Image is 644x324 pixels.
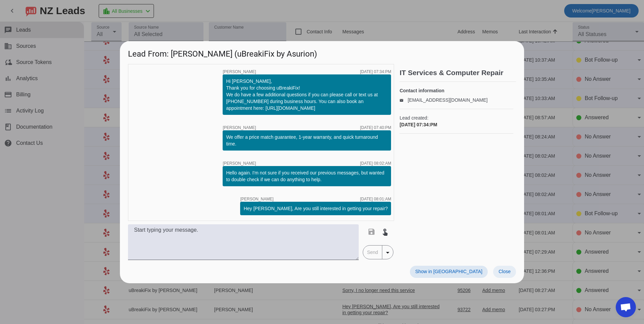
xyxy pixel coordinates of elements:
div: [DATE] 07:34:PM [399,121,513,128]
div: Hi [PERSON_NAME], Thank you for choosing uBreakiFix! We do have a few additional questions if you... [226,78,388,111]
div: We offer a price match guarantee, 1-year warranty, and quick turnaround time.​ [226,134,388,147]
button: Show in [GEOGRAPHIC_DATA] [410,266,488,278]
span: [PERSON_NAME] [223,126,256,130]
h2: IT Services & Computer Repair [399,69,516,76]
mat-icon: email [399,98,408,102]
span: Close [498,269,511,274]
span: Lead created: [399,115,513,121]
a: [EMAIL_ADDRESS][DOMAIN_NAME] [408,97,487,103]
span: [PERSON_NAME] [223,70,256,74]
div: Hey [PERSON_NAME], Are you still interested in getting your repair?​ [244,205,388,212]
div: Hello again. I'm not sure if you received our previous messages, but wanted to double check if we... [226,169,388,183]
div: [DATE] 08:01:AM [360,197,391,201]
mat-icon: arrow_drop_down [384,249,392,257]
span: [PERSON_NAME] [223,161,256,165]
div: [DATE] 07:40:PM [360,126,391,130]
span: Show in [GEOGRAPHIC_DATA] [415,269,482,274]
div: [DATE] 08:02:AM [360,161,391,165]
div: Open chat [616,297,636,317]
div: [DATE] 07:34:PM [360,70,391,74]
h4: Contact information [399,87,513,94]
button: Close [493,266,516,278]
h1: Lead From: [PERSON_NAME] (uBreakiFix by Asurion) [120,41,524,64]
span: [PERSON_NAME] [240,197,273,201]
mat-icon: touch_app [381,228,389,236]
